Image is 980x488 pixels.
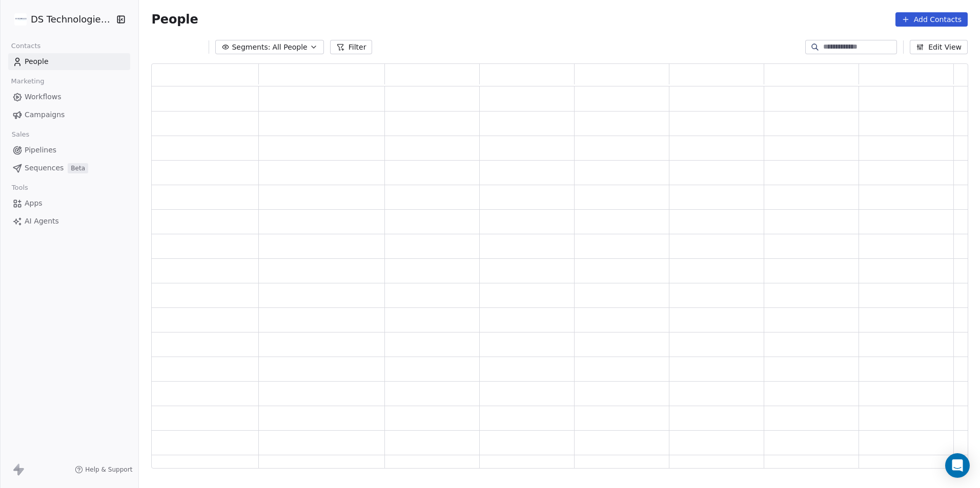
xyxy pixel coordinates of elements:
[85,465,132,474] span: Help & Support
[272,42,307,53] span: All People
[8,213,130,230] a: AI Agents
[8,53,130,70] a: People
[25,163,64,173] span: Sequences
[7,74,49,89] span: Marketing
[68,163,88,173] span: Beta
[25,56,49,67] span: People
[14,13,27,26] img: DS%20Updated%20Logo.jpg
[25,145,56,156] span: Pipelines
[31,13,114,26] span: DS Technologies Inc
[232,42,270,53] span: Segments:
[151,12,198,27] span: People
[25,109,65,120] span: Campaigns
[7,38,45,54] span: Contacts
[8,195,130,212] a: Apps
[12,11,110,28] button: DS Technologies Inc
[945,453,970,478] div: Open Intercom Messenger
[25,216,59,227] span: AI Agents
[8,142,130,159] a: Pipelines
[330,40,373,54] button: Filter
[7,180,32,195] span: Tools
[7,127,34,142] span: Sales
[895,12,968,27] button: Add Contacts
[910,40,968,54] button: Edit View
[8,106,130,123] a: Campaigns
[25,92,62,102] span: Workflows
[8,160,130,176] a: SequencesBeta
[8,88,130,105] a: Workflows
[25,198,43,209] span: Apps
[75,465,132,474] a: Help & Support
